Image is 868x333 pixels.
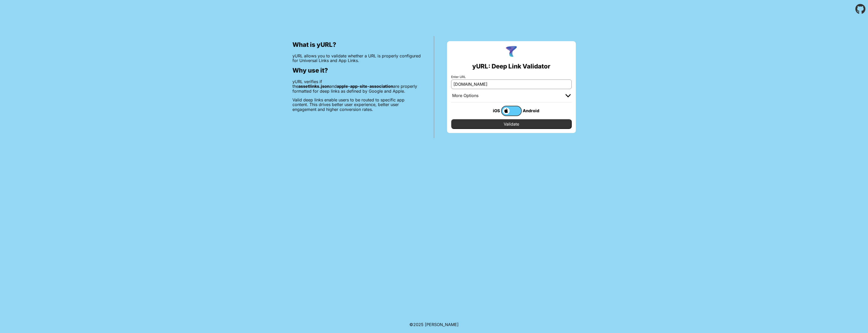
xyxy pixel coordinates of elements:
input: Validate [451,119,572,129]
img: yURL Logo [505,45,518,59]
a: Michael Ibragimchayev's Personal Site [425,322,459,327]
div: iOS [481,107,501,114]
div: Android [522,107,542,114]
p: Valid deep links enable users to be routed to specific app content. This drives better user exper... [292,98,421,112]
b: assetlinks.json [298,84,330,89]
p: yURL verifies if the and are properly formatted for deep links as defined by Google and Apple. [292,79,421,93]
b: apple-app-site-association [337,84,393,89]
h2: Why use it? [292,67,421,74]
label: Enter URL [451,75,572,79]
p: yURL allows you to validate whether a URL is properly configured for Universal Links and App Links. [292,54,421,63]
span: 2025 [413,322,424,327]
input: e.g. https://app.chayev.com/xyx [451,80,572,89]
h2: What is yURL? [292,41,421,48]
footer: © [409,316,459,333]
h2: yURL: Deep Link Validator [472,63,550,70]
img: chevron [566,94,571,97]
div: More Options [452,93,478,98]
